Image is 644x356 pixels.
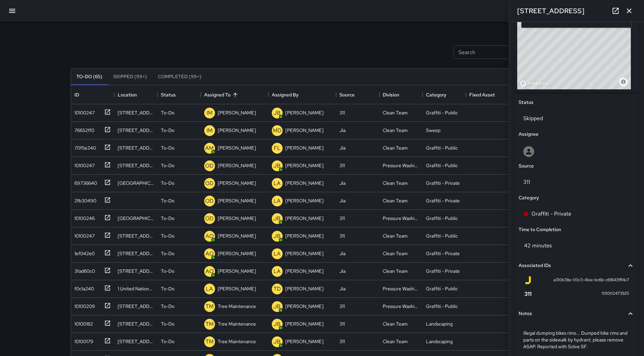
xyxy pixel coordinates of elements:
[161,144,174,151] p: To-Do
[161,197,174,204] p: To-Do
[285,285,324,292] p: [PERSON_NAME]
[218,109,256,116] p: [PERSON_NAME]
[218,268,256,274] p: [PERSON_NAME]
[426,303,458,310] div: Graffiti - Public
[273,338,281,346] p: JB
[273,285,281,293] p: TD
[161,180,174,186] p: To-Do
[285,303,324,310] p: [PERSON_NAME]
[339,320,345,327] div: 311
[285,127,324,134] p: [PERSON_NAME]
[274,144,281,152] p: FL
[72,265,95,274] div: 3fad60c0
[273,109,281,117] p: JB
[383,144,408,151] div: Clean Team
[426,320,453,327] div: Landscaping
[118,215,154,222] div: 1484 Market Street
[161,303,174,310] p: To-Do
[72,230,95,239] div: 10100247
[273,179,281,187] p: LA
[339,215,345,222] div: 311
[72,107,95,116] div: 10100247
[205,179,214,187] p: OD
[426,180,460,186] div: Graffiti - Private
[204,85,231,104] div: Assigned To
[72,159,95,169] div: 10100247
[71,85,114,104] div: ID
[218,144,256,151] p: [PERSON_NAME]
[339,250,345,257] div: Jia
[423,85,466,104] div: Category
[161,127,174,134] p: To-Do
[285,162,324,169] p: [PERSON_NAME]
[383,338,408,345] div: Clean Team
[72,318,93,327] div: 10100182
[161,320,174,327] p: To-Do
[71,69,108,85] button: To-Do (65)
[161,268,174,274] p: To-Do
[273,303,281,311] p: JB
[426,197,460,204] div: Graffiti - Private
[426,109,458,116] div: Graffiti - Public
[218,338,256,345] p: Tree Maintenance
[118,162,154,169] div: 1 South Van Ness Avenue
[383,109,408,116] div: Clean Team
[218,285,256,292] p: [PERSON_NAME]
[206,320,214,328] p: TM
[285,180,324,186] p: [PERSON_NAME]
[218,250,256,257] p: [PERSON_NAME]
[72,177,97,186] div: 69736640
[218,215,256,222] p: [PERSON_NAME]
[118,250,154,257] div: 1586 Market Street
[118,127,154,134] div: 300 Gough Street
[285,268,324,274] p: [PERSON_NAME]
[285,215,324,222] p: [PERSON_NAME]
[118,85,137,104] div: Location
[273,320,281,328] p: JB
[426,144,458,151] div: Graffiti - Public
[206,267,214,275] p: AO
[426,162,458,169] div: Graffiti - Public
[339,285,345,292] div: Jia
[339,197,345,204] div: Jia
[206,232,214,240] p: AO
[336,85,379,104] div: Source
[383,320,408,327] div: Clean Team
[72,335,93,345] div: 10100179
[161,285,174,292] p: To-Do
[74,85,79,104] div: ID
[118,109,154,116] div: 14 Haight Street
[158,85,201,104] div: Status
[339,268,345,274] div: Jia
[272,85,299,104] div: Assigned By
[206,285,213,293] p: LA
[205,144,214,152] p: AM
[268,85,336,104] div: Assigned By
[426,285,458,292] div: Graffiti - Public
[426,85,446,104] div: Category
[72,300,95,310] div: 10100209
[118,285,154,292] div: 1 United Nations Plz
[205,197,214,205] p: OD
[379,85,423,104] div: Division
[161,109,174,116] p: To-Do
[218,197,256,204] p: [PERSON_NAME]
[161,250,174,257] p: To-Do
[161,85,176,104] div: Status
[383,197,408,204] div: Clean Team
[72,283,94,292] div: f0c1a240
[383,285,419,292] div: Pressure Washing
[285,250,324,257] p: [PERSON_NAME]
[205,162,214,170] p: OD
[72,124,94,134] div: 76652ff0
[201,85,268,104] div: Assigned To
[339,127,345,134] div: Jia
[205,215,214,223] p: OD
[118,232,154,239] div: 14 Haight Street
[218,320,256,327] p: Tree Maintenance
[383,127,408,134] div: Clean Team
[339,338,345,345] div: 311
[426,268,460,274] div: Graffiti - Private
[273,250,281,258] p: LA
[218,303,256,310] p: Tree Maintenance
